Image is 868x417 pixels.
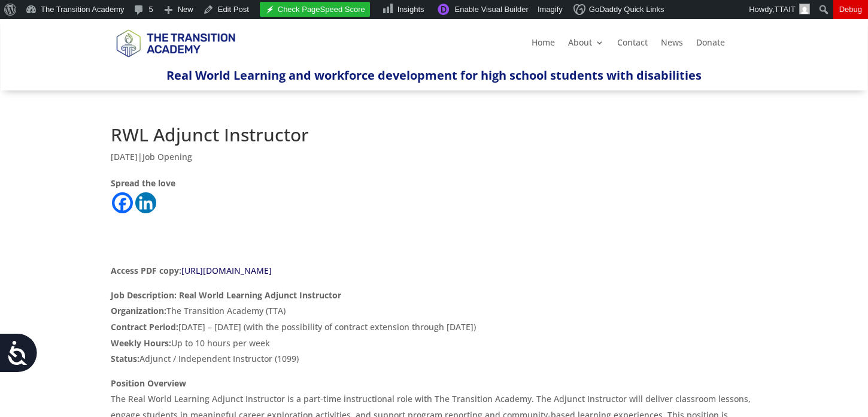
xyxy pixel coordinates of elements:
[397,5,424,14] span: Insights
[696,38,725,52] a: Donate
[617,38,648,52] a: Contact
[265,4,275,15] img: logo_white.svg
[142,151,192,162] a: Job Opening
[135,192,156,213] a: Linkedin
[111,377,186,389] strong: Position Overview
[111,55,240,67] a: Logo-Noticias
[532,38,555,52] a: Home
[111,321,178,333] strong: Contract Period:
[111,288,757,376] p: The Transition Academy (TTA) [DATE] – [DATE] (with the possibility of contract extension through ...
[661,38,683,52] a: News
[166,67,702,83] span: Real World Learning and workforce development for high school students with disabilities
[112,192,133,213] a: Facebook
[111,305,166,316] strong: Organization:
[111,151,138,162] span: [DATE]
[111,22,240,64] img: TTA Brand_TTA Primary Logo_Horizontal_Light BG
[775,5,796,14] span: TTAIT
[111,289,341,301] strong: Job Description: Real World Learning Adjunct Instructor
[111,265,181,276] strong: Access PDF copy:
[111,176,757,191] div: Spread the love
[181,265,272,276] a: [URL][DOMAIN_NAME]
[111,150,757,173] p: |
[111,337,171,349] strong: Weekly Hours:
[111,126,757,150] h1: RWL Adjunct Instructor
[568,38,604,52] a: About
[111,353,139,364] strong: Status:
